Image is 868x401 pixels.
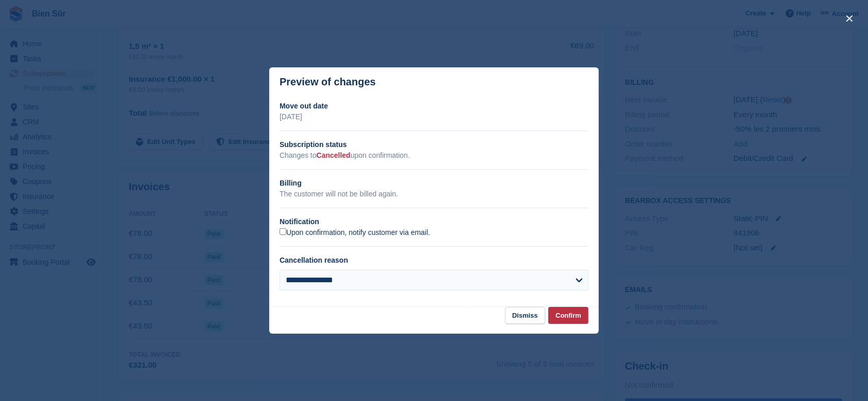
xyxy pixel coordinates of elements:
button: Confirm [548,307,588,324]
button: close [841,10,858,27]
label: Cancellation reason [280,256,348,264]
span: Cancelled [317,151,351,159]
h2: Notification [280,216,588,227]
h2: Billing [280,178,588,189]
p: [DATE] [280,112,588,122]
h2: Subscription status [280,139,588,150]
h2: Move out date [280,101,588,112]
p: Preview of changes [280,76,376,88]
p: Changes to upon confirmation. [280,150,588,161]
button: Dismiss [505,307,545,324]
label: Upon confirmation, notify customer via email. [280,228,430,238]
p: The customer will not be billed again. [280,189,588,199]
input: Upon confirmation, notify customer via email. [280,228,286,235]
